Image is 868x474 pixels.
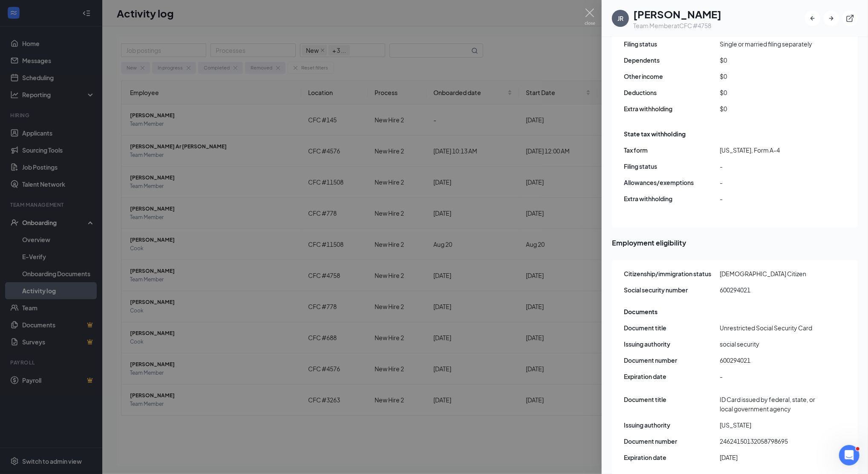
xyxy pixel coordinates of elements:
span: - [720,162,816,171]
span: $0 [720,55,816,65]
span: - [720,194,816,203]
span: Citizenship/immigration status [624,269,720,278]
span: Dependents [624,55,720,65]
span: $0 [720,88,816,97]
div: JR [617,14,623,23]
span: [US_STATE] [720,420,816,430]
button: ArrowLeftNew [805,11,820,26]
button: ExternalLink [842,11,858,26]
span: Other income [624,72,720,81]
span: 24624150132058798695 [720,436,816,446]
span: Issuing authority [624,339,720,349]
span: Single or married filing separately [720,39,816,49]
span: Unrestricted Social Security Card [720,323,816,332]
span: Issuing authority [624,420,720,430]
span: Expiration date [624,372,720,381]
span: Document number [624,355,720,365]
span: Document title [624,323,720,332]
svg: ExternalLink [846,14,854,23]
span: ID Card issued by federal, state, or local government agency [720,395,816,413]
span: Document number [624,436,720,446]
span: Filing status [624,39,720,49]
span: Documents [624,307,657,316]
span: Document title [624,395,720,404]
span: Expiration date [624,453,720,462]
button: ArrowRight [824,11,839,26]
span: Allowances/exemptions [624,178,720,187]
span: State tax withholding [624,129,686,139]
span: Filing status [624,162,720,171]
span: Extra withholding [624,104,720,113]
span: [DATE] [720,453,816,462]
span: - [720,178,816,187]
span: [DEMOGRAPHIC_DATA] Citizen [720,269,816,278]
span: [US_STATE], Form A-4 [720,145,816,155]
span: 600294021 [720,355,816,365]
span: Deductions [624,88,720,97]
div: Team Member at CFC #4758 [633,21,721,30]
span: 600294021 [720,285,816,295]
span: Social security number [624,285,720,295]
span: $0 [720,104,816,113]
svg: ArrowLeftNew [808,14,817,23]
svg: ArrowRight [827,14,836,23]
span: Employment eligibility [612,237,858,248]
span: social security [720,339,816,349]
iframe: Intercom live chat [839,445,859,465]
span: - [720,372,816,381]
h1: [PERSON_NAME] [633,7,721,21]
span: $0 [720,72,816,81]
span: Tax form [624,145,720,155]
span: Extra withholding [624,194,720,203]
